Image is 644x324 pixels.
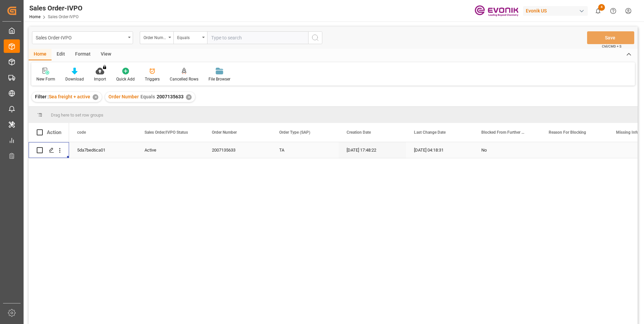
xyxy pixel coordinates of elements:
[208,76,230,82] div: File Browser
[140,31,173,44] button: open menu
[29,142,69,158] div: Press SPACE to select this row.
[475,5,518,17] img: Evonik-brand-mark-Deep-Purple-RGB.jpeg_1700498283.jpeg
[145,76,160,82] div: Triggers
[606,3,621,19] button: Help Center
[308,31,322,44] button: search button
[36,33,126,41] div: Sales Order-IVPO
[116,76,135,82] div: Quick Add
[170,76,198,82] div: Cancelled Rows
[204,142,271,158] div: 2007135633
[143,33,166,41] div: Order Number
[549,130,586,135] span: Reason For Blocking
[271,142,339,158] div: TA
[212,130,237,135] span: Order Number
[51,112,103,118] span: Drag here to set row groups
[49,94,90,99] span: Sea freight + active
[598,4,605,11] span: 4
[347,130,371,135] span: Creation Date
[207,31,308,44] input: Type to search
[29,49,52,60] div: Home
[47,129,61,135] div: Action
[35,94,49,99] span: Filter :
[587,31,634,44] button: Save
[29,14,40,19] a: Home
[523,6,588,16] div: Evonik US
[77,130,86,135] span: code
[65,76,84,82] div: Download
[481,142,533,158] div: No
[70,49,96,60] div: Format
[29,3,83,13] div: Sales Order-IVPO
[96,49,116,60] div: View
[69,142,136,158] div: 5da7bed6ca01
[36,76,55,82] div: New Form
[140,94,155,99] span: Equals
[144,130,188,135] span: Sales Order/IVPO Status
[406,142,473,158] div: [DATE] 04:18:31
[93,94,98,100] div: ✕
[414,130,446,135] span: Last Change Date
[481,130,526,135] span: Blocked From Further Processing
[32,31,133,44] button: open menu
[339,142,406,158] div: [DATE] 17:48:22
[144,142,196,158] div: Active
[523,4,590,17] button: Evonik US
[157,94,184,99] span: 2007135633
[279,130,310,135] span: Order Type (SAP)
[590,3,606,19] button: show 4 new notifications
[602,44,621,49] span: Ctrl/CMD + S
[52,49,70,60] div: Edit
[186,94,192,100] div: ✕
[177,33,200,41] div: Equals
[173,31,207,44] button: open menu
[108,94,139,99] span: Order Number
